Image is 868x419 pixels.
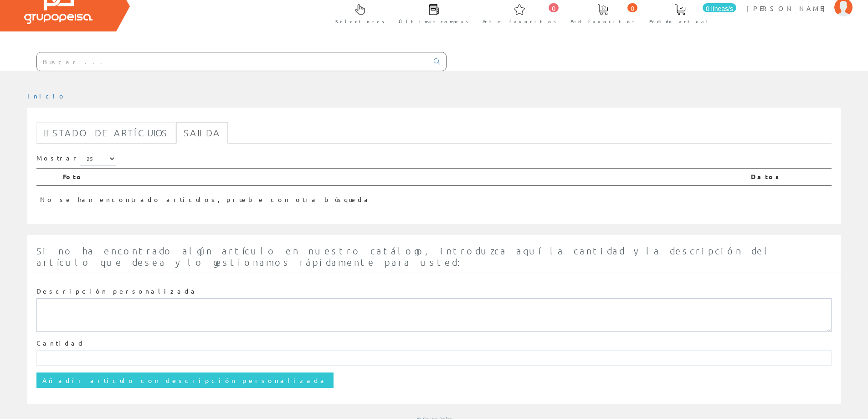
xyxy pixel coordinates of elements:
[36,287,198,295] font: Descripción personalizada
[63,172,83,181] font: Foto
[746,4,830,12] font: [PERSON_NAME]
[483,18,556,25] font: Arte. favoritos
[36,154,80,162] font: Mostrar
[36,122,175,144] a: Listado de artículos
[570,18,635,25] font: Ped. favoritos
[44,127,168,138] font: Listado de artículos
[649,18,711,25] font: Pedido actual
[552,5,555,12] font: 0
[80,152,116,166] select: Mostrar
[40,195,371,203] font: No se han encontrado artículos, pruebe con otra búsqueda
[37,52,428,71] input: Buscar ...
[27,92,66,100] a: Inicio
[36,339,85,347] font: Cantidad
[399,18,468,25] font: Últimas compras
[36,372,334,388] input: Añadir artículo con descripción personalizada
[335,18,385,25] font: Selectores
[184,127,221,138] font: Salida
[631,5,634,12] font: 0
[706,5,733,12] font: 0 líneas/s
[36,245,772,268] font: Si no ha encontrado algún artículo en nuestro catálogo, introduzca aquí la cantidad y la descripc...
[176,122,228,144] a: Salida
[751,172,782,181] font: Datos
